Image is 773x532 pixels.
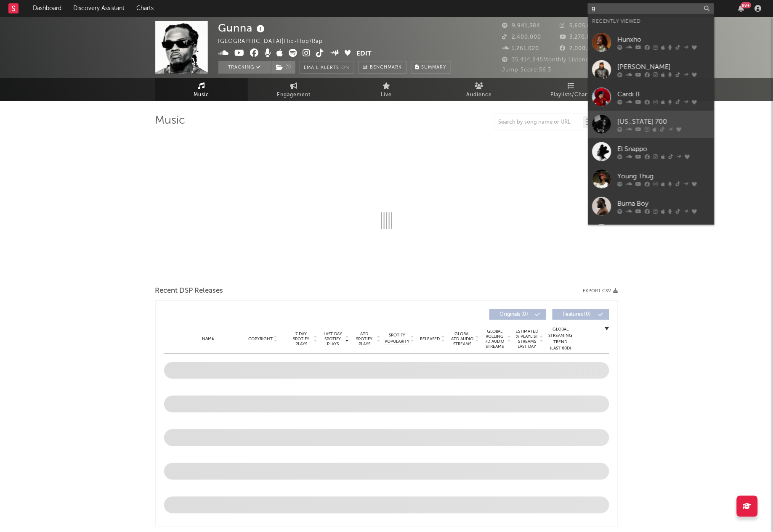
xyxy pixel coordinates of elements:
[218,21,267,35] div: Gunna
[271,61,296,74] span: ( 1 )
[489,309,546,320] button: Originals(0)
[551,90,592,100] span: Playlists/Charts
[588,111,715,138] a: [US_STATE] 700
[502,23,541,29] span: 9,941,384
[181,336,236,342] div: Name
[618,62,710,72] div: [PERSON_NAME]
[741,2,752,8] div: 99 +
[483,329,507,349] span: Global Rolling 7D Audio Streams
[340,78,433,101] a: Live
[422,65,446,70] span: Summary
[502,34,542,40] span: 2,400,000
[277,90,311,100] span: Engagement
[218,61,271,74] button: Tracking
[560,46,599,51] span: 2,000,000
[495,312,534,317] span: Originals ( 0 )
[271,61,295,74] button: (1)
[248,78,340,101] a: Engagement
[370,63,402,73] span: Benchmark
[553,309,609,320] button: Features(0)
[618,144,710,154] div: El Snappo
[618,34,710,45] div: Hunxho
[618,171,710,181] div: Young Thug
[592,16,710,26] div: Recently Viewed
[451,331,474,347] span: Global ATD Audio Streams
[560,34,598,40] span: 3,270,000
[385,332,409,345] span: Spotify Popularity
[558,312,597,317] span: Features ( 0 )
[155,78,248,101] a: Music
[560,23,599,29] span: 5,605,869
[290,331,313,347] span: 7 Day Spotify Plays
[583,288,618,294] button: Export CSV
[411,61,451,74] button: Summary
[433,78,526,101] a: Audience
[342,66,350,70] em: On
[588,220,715,247] a: Luhh Dyl
[466,90,492,100] span: Audience
[502,57,595,63] span: 35,414,845 Monthly Listeners
[618,89,710,99] div: Cardi B
[155,286,223,296] span: Recent DSP Releases
[618,116,710,127] div: [US_STATE] 700
[502,46,539,51] span: 1,261,020
[588,193,715,220] a: Burna Boy
[618,199,710,209] div: Burna Boy
[356,49,372,59] button: Edit
[494,119,583,126] input: Search by song name or URL
[420,336,440,341] span: Released
[588,56,715,83] a: [PERSON_NAME]
[738,5,744,12] button: 99+
[218,37,333,47] div: [GEOGRAPHIC_DATA] | Hip-Hop/Rap
[322,331,344,347] span: Last Day Spotify Plays
[194,90,209,100] span: Music
[502,67,552,73] span: Jump Score: 56.3
[588,3,714,14] input: Search for artists
[359,61,407,74] a: Benchmark
[353,331,376,347] span: ATD Spotify Plays
[588,138,715,165] a: El Snappo
[526,78,618,101] a: Playlists/Charts
[248,336,273,341] span: Copyright
[548,326,574,352] div: Global Streaming Trend (Last 60D)
[300,61,354,74] button: Email AlertsOn
[516,329,539,349] span: Estimated % Playlist Streams Last Day
[588,165,715,193] a: Young Thug
[381,90,392,100] span: Live
[588,83,715,111] a: Cardi B
[588,29,715,56] a: Hunxho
